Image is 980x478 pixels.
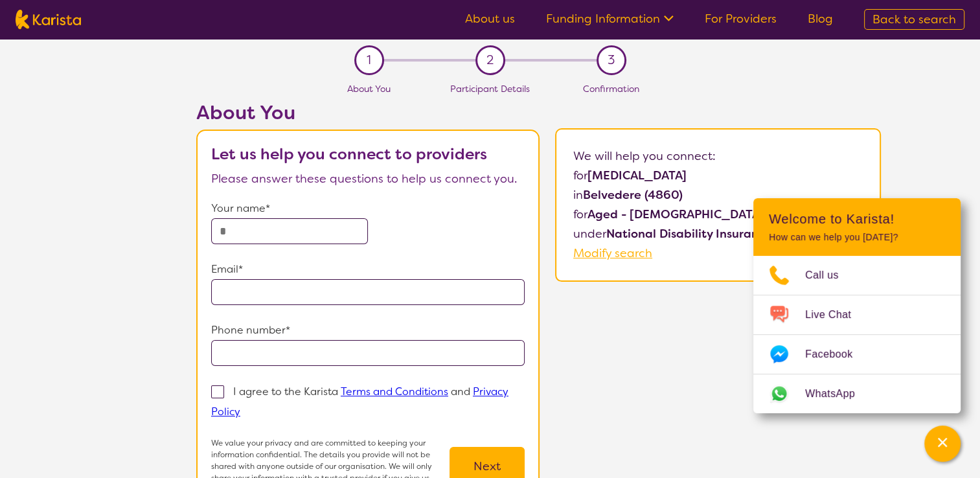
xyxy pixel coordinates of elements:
h2: Welcome to Karista! [769,211,945,227]
b: Aged - [DEMOGRAPHIC_DATA]+ [587,207,770,222]
p: under . [573,224,863,244]
span: 2 [486,51,494,70]
span: Participant Details [450,83,530,95]
span: Back to search [872,12,956,27]
p: I agree to the Karista and [211,385,508,418]
a: Privacy Policy [211,385,508,418]
span: WhatsApp [805,384,871,404]
b: National Disability Insurance Scheme (NDIS) [606,226,860,242]
p: for [573,166,863,185]
img: Karista logo [16,10,81,29]
span: Call us [805,266,854,285]
p: for [573,205,863,224]
p: We will help you connect: [573,146,863,166]
b: Belvedere (4860) [583,187,683,203]
a: Web link opens in a new tab. [753,374,961,413]
h2: About You [196,101,540,124]
span: About You [347,83,391,95]
p: Your name* [211,199,525,218]
b: [MEDICAL_DATA] [587,168,687,183]
a: Terms and Conditions [341,385,448,398]
p: Phone number* [211,321,525,340]
ul: Choose channel [753,256,961,413]
a: Modify search [573,245,652,261]
p: How can we help you [DATE]? [769,232,945,243]
span: 1 [367,51,371,70]
a: About us [465,11,515,27]
a: For Providers [705,11,777,27]
p: Email* [211,260,525,279]
span: 3 [608,51,615,70]
span: Confirmation [583,83,639,95]
p: in [573,185,863,205]
a: Funding Information [546,11,674,27]
p: Please answer these questions to help us connect you. [211,169,525,188]
div: Channel Menu [753,198,961,413]
a: Back to search [864,9,964,30]
span: Facebook [805,345,868,364]
b: Let us help you connect to providers [211,144,487,165]
a: Blog [808,11,833,27]
span: Live Chat [805,305,867,324]
button: Channel Menu [924,426,961,462]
